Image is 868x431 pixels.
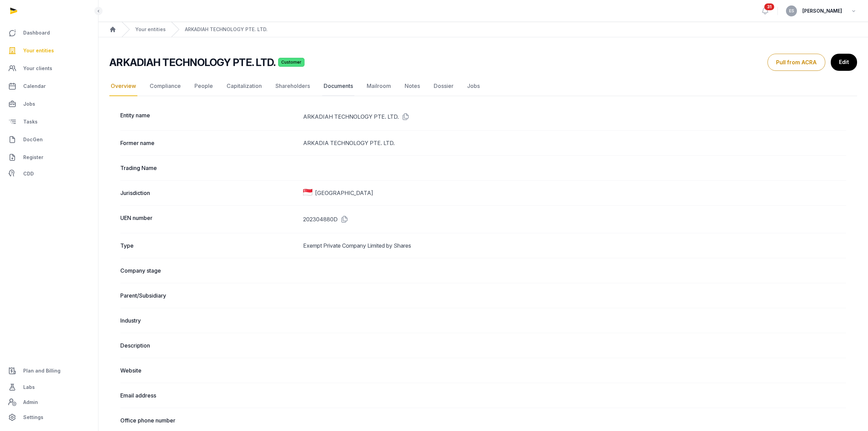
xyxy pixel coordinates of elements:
[120,391,298,400] dt: Email address
[403,76,421,96] a: Notes
[789,9,794,13] span: ES
[185,26,268,33] a: ARKADIAH TECHNOLOGY PTE. LTD.
[5,131,93,148] a: DocGen
[5,395,93,409] a: Admin
[120,316,298,325] dt: Industry
[786,5,797,16] button: ES
[5,149,93,166] a: Register
[120,189,298,197] dt: Jurisdiction
[120,139,298,147] dt: Former name
[5,379,93,395] a: Labs
[135,26,166,33] a: Your entities
[23,170,34,178] span: CDD
[5,42,93,59] a: Your entities
[5,363,93,379] a: Plan and Billing
[120,241,298,250] dt: Type
[322,76,354,96] a: Documents
[120,416,298,425] dt: Office phone number
[5,96,93,112] a: Jobs
[23,413,43,421] span: Settings
[365,76,392,96] a: Mailroom
[23,383,35,391] span: Labs
[23,29,50,37] span: Dashboard
[831,54,857,71] a: Edit
[802,7,842,15] span: [PERSON_NAME]
[120,164,298,172] dt: Trading Name
[303,139,846,147] dd: ARKADIA TECHNOLOGY PTE. LTD.
[193,76,214,96] a: People
[23,64,52,73] span: Your clients
[303,241,846,250] dd: Exempt Private Company Limited by Shares
[315,189,373,197] span: [GEOGRAPHIC_DATA]
[5,167,93,181] a: CDD
[98,22,868,37] nav: Breadcrumb
[274,76,311,96] a: Shareholders
[109,76,857,96] nav: Tabs
[148,76,182,96] a: Compliance
[5,114,93,130] a: Tasks
[5,78,93,94] a: Calendar
[23,398,38,406] span: Admin
[120,266,298,275] dt: Company stage
[109,76,137,96] a: Overview
[23,47,54,55] span: Your entities
[120,291,298,300] dt: Parent/Subsidiary
[120,111,298,122] dt: Entity name
[466,76,481,96] a: Jobs
[120,341,298,350] dt: Description
[432,76,455,96] a: Dossier
[23,100,35,108] span: Jobs
[5,409,93,426] a: Settings
[23,82,46,90] span: Calendar
[764,3,774,10] span: 31
[120,214,298,225] dt: UEN number
[768,54,825,71] button: Pull from ACRA
[278,58,304,67] span: Customer
[303,111,846,122] dd: ARKADIAH TECHNOLOGY PTE. LTD.
[225,76,263,96] a: Capitalization
[109,56,275,68] h2: ARKADIAH TECHNOLOGY PTE. LTD.
[303,214,846,225] dd: 202304880D
[23,118,38,126] span: Tasks
[5,25,93,41] a: Dashboard
[23,153,43,161] span: Register
[23,135,43,144] span: DocGen
[23,367,60,375] span: Plan and Billing
[5,60,93,77] a: Your clients
[120,366,298,375] dt: Website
